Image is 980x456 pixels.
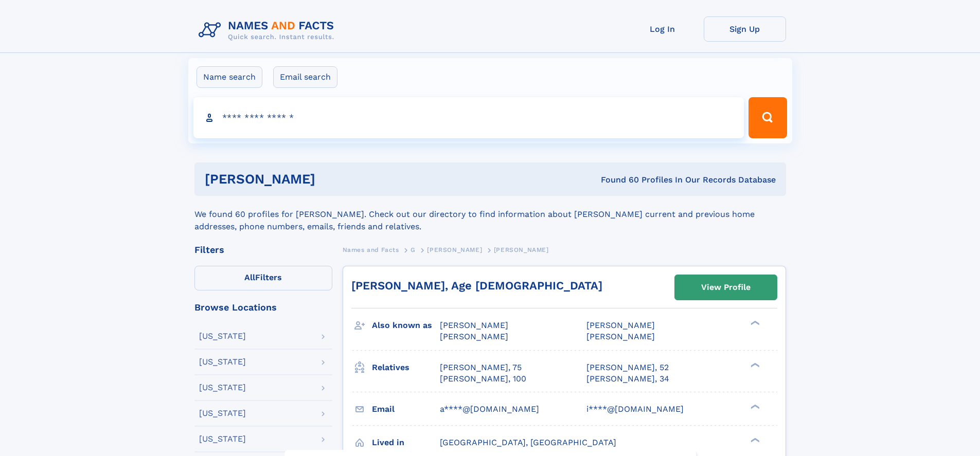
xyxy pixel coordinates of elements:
[193,97,744,138] input: search input
[440,320,508,330] span: [PERSON_NAME]
[440,437,616,447] span: [GEOGRAPHIC_DATA], [GEOGRAPHIC_DATA]
[244,272,255,282] span: All
[205,173,458,186] h1: [PERSON_NAME]
[194,266,332,290] label: Filters
[197,66,262,88] label: Name search
[199,332,246,340] div: [US_STATE]
[199,409,246,417] div: [US_STATE]
[372,359,440,376] h3: Relatives
[675,275,777,300] a: View Profile
[748,403,760,410] div: ❯
[440,332,508,341] span: [PERSON_NAME]
[749,97,787,138] button: Search Button
[621,16,704,42] a: Log In
[701,276,751,299] div: View Profile
[704,16,786,42] a: Sign Up
[199,384,246,392] div: [US_STATE]
[586,320,655,330] span: [PERSON_NAME]
[372,400,440,418] h3: Email
[748,320,760,326] div: ❯
[194,16,343,44] img: Logo Names and Facts
[440,362,522,373] a: [PERSON_NAME], 75
[194,303,332,312] div: Browse Locations
[194,196,786,233] div: We found 60 profiles for [PERSON_NAME]. Check out our directory to find information about [PERSON...
[440,373,526,385] a: [PERSON_NAME], 100
[199,435,246,443] div: [US_STATE]
[372,434,440,451] h3: Lived in
[586,373,669,385] a: [PERSON_NAME], 34
[748,361,760,368] div: ❯
[586,332,655,341] span: [PERSON_NAME]
[372,317,440,334] h3: Also known as
[494,246,549,253] span: [PERSON_NAME]
[427,243,482,256] a: [PERSON_NAME]
[748,436,760,443] div: ❯
[199,358,246,366] div: [US_STATE]
[458,174,776,186] div: Found 60 Profiles In Our Records Database
[411,243,416,256] a: G
[343,243,399,256] a: Names and Facts
[351,279,602,292] a: [PERSON_NAME], Age [DEMOGRAPHIC_DATA]
[586,362,669,373] a: [PERSON_NAME], 52
[194,245,332,254] div: Filters
[273,66,337,88] label: Email search
[427,246,482,253] span: [PERSON_NAME]
[411,246,416,253] span: G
